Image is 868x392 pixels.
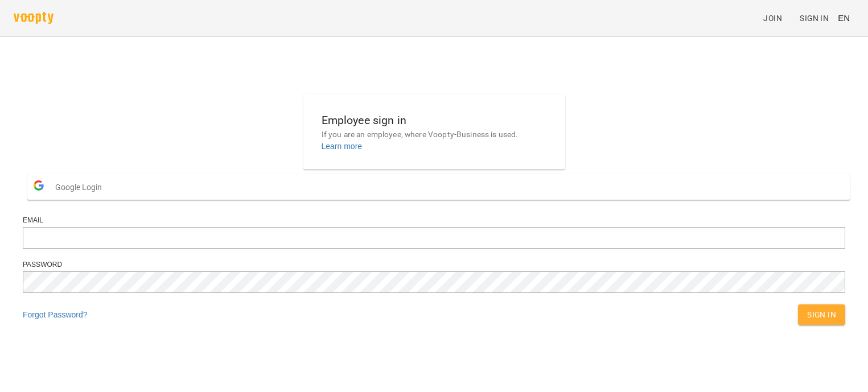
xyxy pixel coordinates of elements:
a: Learn more [322,142,363,151]
div: Password [23,260,845,270]
span: EN [838,12,850,24]
span: Sign In [807,308,836,321]
h6: Employee sign in [322,112,547,129]
p: If you are an employee, where Voopty-Business is used. [322,129,547,141]
button: EN [833,7,854,28]
a: Forgot Password? [23,310,88,319]
a: Join [759,8,795,28]
span: Google Login [55,176,108,199]
span: Join [763,11,782,25]
img: voopty.png [14,12,54,24]
span: Sign In [800,11,829,25]
a: Sign In [795,8,833,28]
button: Employee sign inIf you are an employee, where Voopty-Business is used.Learn more [312,102,556,161]
div: Email [23,216,845,225]
button: Sign In [798,304,845,325]
button: Google Login [27,174,850,200]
